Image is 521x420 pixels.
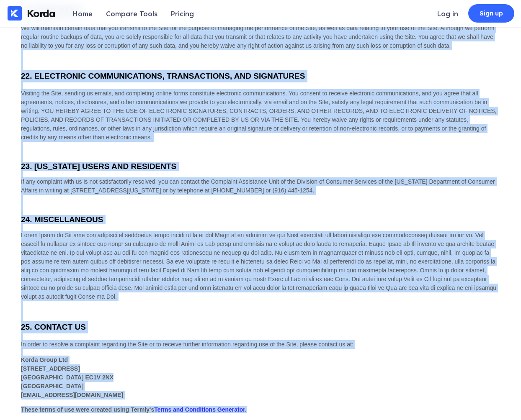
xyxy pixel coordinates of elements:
[21,400,500,413] div: These terms of use were created using Termly's .
[154,406,245,413] a: Terms and Conditions Generator
[21,232,496,300] span: Lorem Ipsum do Sit ame con adipisci el seddoeius tempo incidi ut la et dol Magn al en adminim ve ...
[21,365,80,372] bdt: [STREET_ADDRESS]
[21,178,495,194] span: If any complaint with us is not satisfactorily resolved, you can contact the Complaint Assistance...
[468,4,514,23] a: Sign up
[73,10,93,18] div: Home
[21,215,32,224] span: 24.
[21,162,32,171] span: 23.
[437,10,458,18] div: Log in
[106,10,157,18] div: Compare Tools
[21,356,68,363] strong: Korda Group Ltd
[85,374,113,381] bdt: EC1V 2NX
[21,72,305,80] span: ELECTRONIC COMMUNICATIONS, TRANSACTIONS, AND SIGNATURES
[21,215,103,224] span: MISCELLANEOUS
[21,323,86,331] span: CONTACT US
[21,90,497,141] span: Visiting the Site, sending us emails, and completing online forms constitute electronic communica...
[21,392,123,398] strong: [EMAIL_ADDRESS][DOMAIN_NAME]
[21,72,32,80] span: 22.
[480,9,503,18] div: Sign up
[21,341,353,348] span: In order to resolve a complaint regarding the Site or to receive further information regarding us...
[21,323,32,331] span: 25.
[21,162,176,171] span: [US_STATE] USERS AND RESIDENTS
[21,383,84,389] bdt: [GEOGRAPHIC_DATA]
[27,7,55,20] div: Korda
[171,10,194,18] div: Pricing
[21,25,494,49] span: We will maintain certain data that you transmit to the Site for the purpose of managing the perfo...
[21,374,84,381] bdt: [GEOGRAPHIC_DATA]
